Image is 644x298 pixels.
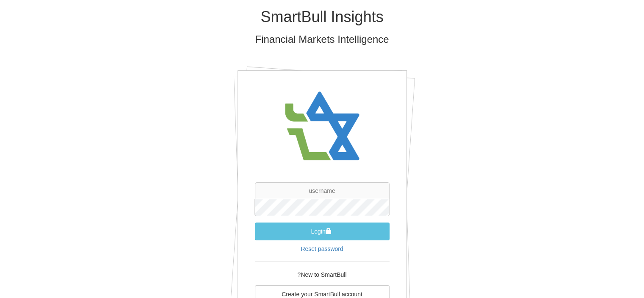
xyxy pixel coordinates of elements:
a: Reset password [301,245,343,252]
img: avatar [280,84,365,170]
span: New to SmartBull? [298,271,347,278]
h1: SmartBull Insights [75,8,570,25]
input: username [255,182,390,199]
h3: Financial Markets Intelligence [75,34,570,45]
button: Login [255,223,390,240]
